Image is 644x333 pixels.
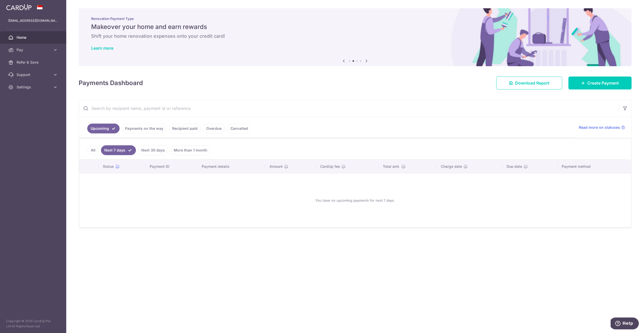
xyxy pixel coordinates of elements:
p: Renovation Payment Type [91,17,619,21]
span: Charge date [441,164,462,169]
h4: Payments Dashboard [79,78,143,88]
span: Status [103,164,114,169]
span: Pay [17,47,51,52]
input: Search by recipient name, payment id or reference [79,100,619,117]
a: Download Report [496,77,562,89]
a: Cancelled [227,124,251,133]
th: Payment details [197,160,265,173]
span: Create Payment [587,80,619,86]
h5: Makeover your home and earn rewards [91,23,619,31]
a: Upcoming [87,124,120,133]
img: CardUp [6,4,32,10]
a: Create Payment [568,77,632,89]
span: Home [17,35,51,40]
a: Next 7 days [101,145,136,155]
a: Overdue [203,124,225,133]
span: Settings [17,85,51,90]
span: Amount [269,164,283,169]
h6: Shift your home renovation expenses onto your credit card! [91,33,619,39]
th: Payment ID [145,160,198,173]
a: More than 1 month [170,145,211,155]
a: All [87,145,99,155]
div: You have no upcoming payments for next 7 days. [85,178,625,223]
a: Next 30 days [138,145,168,155]
th: Payment method [558,160,631,173]
span: CardUp fee [320,164,340,169]
a: Recipient paid [169,124,201,133]
a: Learn more [91,46,113,51]
iframe: Opens a widget where you can find more information [611,317,639,330]
a: Payments on the way [122,124,167,133]
span: Support [17,72,51,77]
span: Read more on statuses [579,125,620,130]
span: Due date [507,164,522,169]
a: Read more on statuses [579,125,625,130]
img: Renovation banner [79,8,632,66]
span: Refer & Save [17,60,51,65]
p: [EMAIL_ADDRESS][DOMAIN_NAME] [8,18,58,23]
span: Total amt. [383,164,400,169]
span: Download Report [515,80,550,86]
